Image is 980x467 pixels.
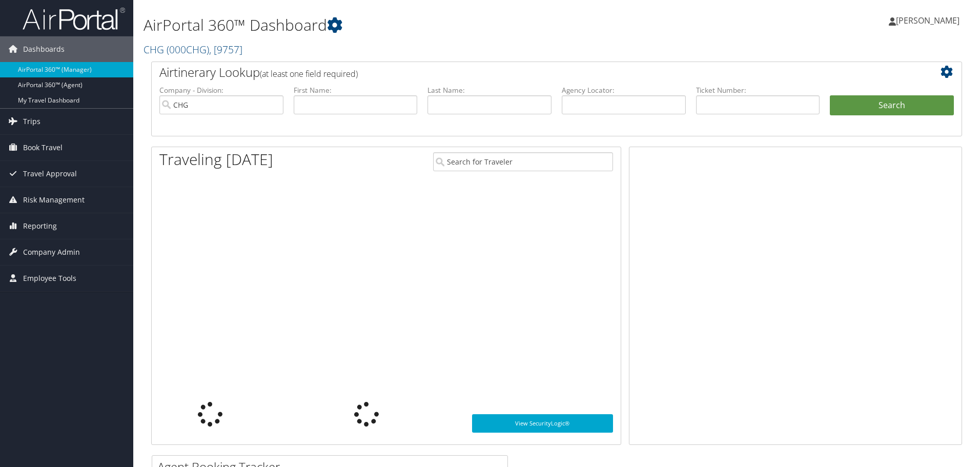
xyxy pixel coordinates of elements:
label: Ticket Number: [696,85,820,95]
span: Travel Approval [23,161,77,187]
label: Agency Locator: [562,85,686,95]
span: Dashboards [23,36,65,62]
a: CHG [144,43,242,56]
img: airportal-logo.png [23,7,125,31]
label: Last Name: [427,85,552,95]
a: View SecurityLogic® [472,414,613,433]
button: Search [830,95,954,116]
span: Reporting [23,213,57,239]
a: [PERSON_NAME] [889,5,970,36]
span: Company Admin [23,239,80,265]
span: (at least one field required) [260,68,358,79]
input: Search for Traveler [433,152,613,171]
span: ( 000CHG ) [167,43,209,56]
span: Trips [23,109,40,134]
span: [PERSON_NAME] [896,15,959,26]
label: Company - Division: [159,85,283,95]
span: , [ 9757 ] [209,43,242,56]
span: Risk Management [23,187,85,213]
label: First Name: [294,85,418,95]
h1: Traveling [DATE] [159,149,273,170]
span: Employee Tools [23,266,76,291]
span: Book Travel [23,135,63,160]
h2: Airtinerary Lookup [159,64,886,81]
h1: AirPortal 360™ Dashboard [144,14,695,36]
